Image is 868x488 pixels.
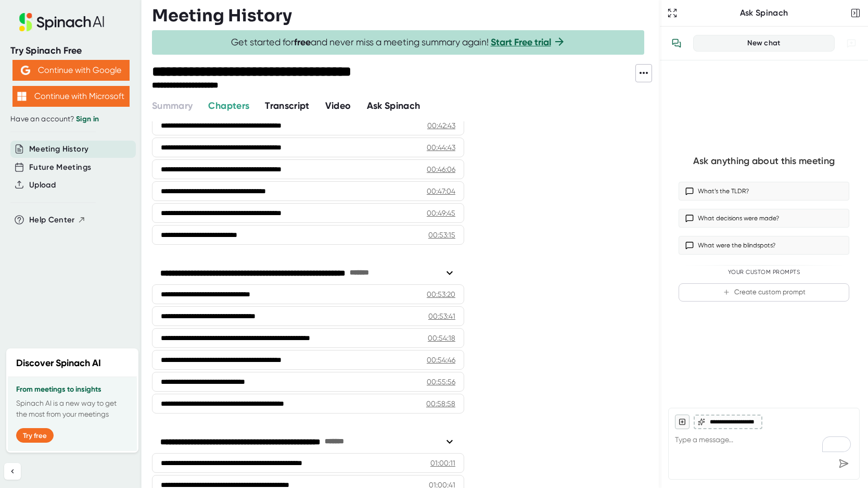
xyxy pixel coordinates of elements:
[427,355,455,365] div: 00:54:46
[4,463,21,480] button: Collapse sidebar
[428,333,455,343] div: 00:54:18
[265,99,310,113] button: Transcript
[29,179,56,191] button: Upload
[208,100,249,111] span: Chapters
[679,269,849,276] div: Your Custom Prompts
[152,6,292,26] h3: Meeting History
[16,385,129,394] h3: From meetings to insights
[76,115,99,123] a: Sign in
[665,6,680,20] button: Expand to Ask Spinach page
[29,143,88,155] button: Meeting History
[426,398,455,409] div: 00:58:58
[265,100,310,111] span: Transcript
[491,36,551,48] a: Start Free trial
[427,208,455,218] div: 00:49:45
[679,209,849,228] button: What decisions were made?
[10,115,131,124] div: Have an account?
[325,100,351,111] span: Video
[325,99,351,113] button: Video
[700,39,828,48] div: New chat
[29,161,91,173] button: Future Meetings
[16,356,101,370] h2: Discover Spinach AI
[679,283,849,302] button: Create custom prompt
[12,60,130,81] button: Continue with Google
[231,36,566,48] span: Get started for and never miss a meeting summary again!
[152,100,193,111] span: Summary
[427,289,455,299] div: 00:53:20
[152,99,193,113] button: Summary
[16,428,54,443] button: Try free
[428,311,455,321] div: 00:53:41
[16,398,129,420] p: Spinach AI is a new way to get the most from your meetings
[679,182,849,201] button: What’s the TLDR?
[367,99,420,113] button: Ask Spinach
[208,99,249,113] button: Chapters
[675,429,853,454] textarea: To enrich screen reader interactions, please activate Accessibility in Grammarly extension settings
[430,458,455,468] div: 01:00:11
[428,230,455,240] div: 00:53:15
[10,45,131,57] div: Try Spinach Free
[12,86,130,107] button: Continue with Microsoft
[834,454,853,473] div: Send message
[427,186,455,196] div: 00:47:04
[848,6,863,20] button: Close conversation sidebar
[367,100,420,111] span: Ask Spinach
[680,8,848,18] div: Ask Spinach
[29,214,75,226] span: Help Center
[693,155,835,167] div: Ask anything about this meeting
[427,377,455,387] div: 00:55:56
[294,36,311,48] b: free
[666,33,687,54] button: View conversation history
[21,66,30,75] img: Aehbyd4JwY73AAAAAElFTkSuQmCC
[427,142,455,153] div: 00:44:43
[679,236,849,255] button: What were the blindspots?
[427,164,455,174] div: 00:46:06
[427,120,455,131] div: 00:42:43
[29,214,86,226] button: Help Center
